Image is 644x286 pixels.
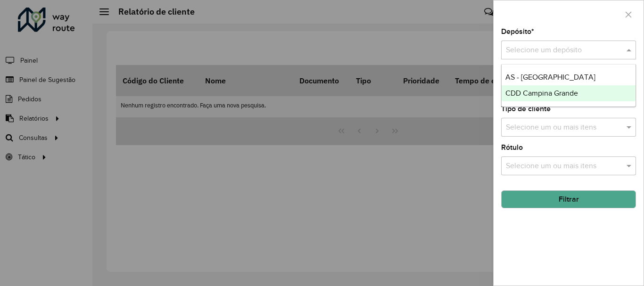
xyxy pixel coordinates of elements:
[501,64,636,107] ng-dropdown-panel: Options list
[501,190,636,208] button: Filtrar
[505,73,595,81] span: AS - [GEOGRAPHIC_DATA]
[505,89,578,97] span: CDD Campina Grande
[501,103,551,114] label: Tipo de cliente
[501,26,534,37] label: Depósito
[501,142,523,153] label: Rótulo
